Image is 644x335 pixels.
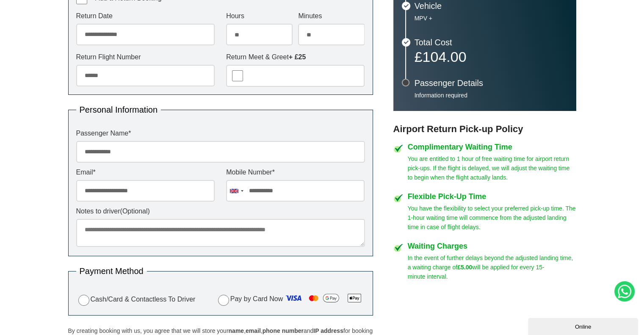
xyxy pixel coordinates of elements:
[76,130,365,137] label: Passenger Name
[415,2,568,10] h3: Vehicle
[408,154,576,182] p: You are entitled to 1 hour of free waiting time for airport return pick-ups. If the flight is del...
[408,253,576,281] p: In the event of further delays beyond the adjusted landing time, a waiting charge of will be appl...
[227,180,246,201] div: United Kingdom: +44
[528,316,640,335] iframe: chat widget
[313,327,343,334] strong: IP address
[415,91,568,99] p: Information required
[415,79,568,87] h3: Passenger Details
[226,13,293,19] label: Hours
[226,169,365,176] label: Mobile Number
[246,327,261,334] strong: email
[76,293,196,306] label: Cash/Card & Contactless To Driver
[78,295,89,306] input: Cash/Card & Contactless To Driver
[408,242,576,250] h4: Waiting Charges
[76,169,215,176] label: Email
[76,105,161,114] legend: Personal Information
[120,208,150,215] span: (Optional)
[415,51,568,63] p: £
[226,54,365,61] label: Return Meet & Greet
[216,291,365,307] label: Pay by Card Now
[393,124,576,135] h3: Airport Return Pick-up Policy
[415,38,568,47] h3: Total Cost
[218,295,229,306] input: Pay by Card Now
[76,13,215,19] label: Return Date
[415,14,568,22] p: MPV +
[289,53,306,61] strong: + £25
[408,193,576,200] h4: Flexible Pick-Up Time
[298,13,365,19] label: Minutes
[422,49,466,65] span: 104.00
[76,54,215,61] label: Return Flight Number
[76,267,147,275] legend: Payment Method
[408,143,576,151] h4: Complimentary Waiting Time
[457,264,472,271] strong: £5.00
[408,204,576,232] p: You have the flexibility to select your preferred pick-up time. The 1-hour waiting time will comm...
[76,208,365,215] label: Notes to driver
[263,327,304,334] strong: phone number
[228,327,244,334] strong: name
